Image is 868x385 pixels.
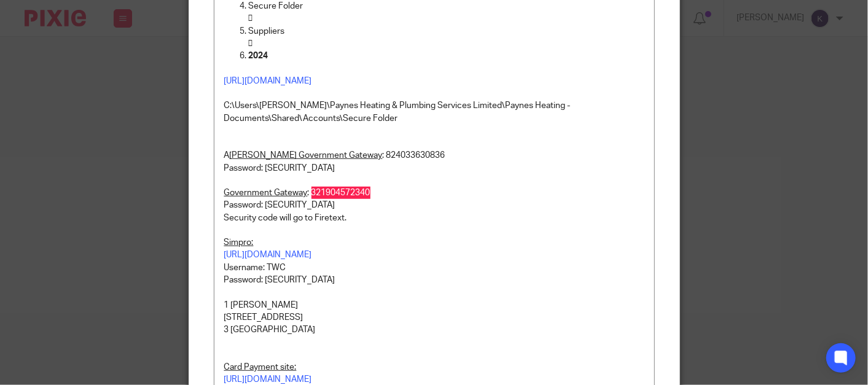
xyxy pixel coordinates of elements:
em:  [249,14,253,23]
p: Suppliers [249,25,644,37]
p: Password: [SECURITY_DATA] [224,199,644,211]
u: Card Payment site: [224,363,297,371]
a: [URL][DOMAIN_NAME] [224,77,312,85]
p: C:\Users\[PERSON_NAME]\Paynes Heating & Plumbing Services Limited\Paynes Heating - Documents\Shar... [224,99,644,125]
p: : 321904572340 [224,187,644,199]
p: Password: [SECURITY_DATA] [224,274,644,286]
p: Username: TWC [224,262,644,274]
a: [URL][DOMAIN_NAME] [224,375,312,384]
p: Password: [SECURITY_DATA] [224,162,644,174]
strong: 2024 [249,52,268,60]
p: 1 [PERSON_NAME] [224,299,644,311]
a: [URL][DOMAIN_NAME] [224,251,312,259]
u: Government Gateway [224,189,308,197]
p: [STREET_ADDRESS] [224,311,644,324]
p: Security code will go to Firetext. [224,212,644,224]
u: [PERSON_NAME] Government Gateway [230,151,383,160]
p: 3 [GEOGRAPHIC_DATA] [224,324,644,336]
p: A : 824033630836 [224,149,644,161]
u: Simpro: [224,238,254,247]
em:  [249,39,253,48]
